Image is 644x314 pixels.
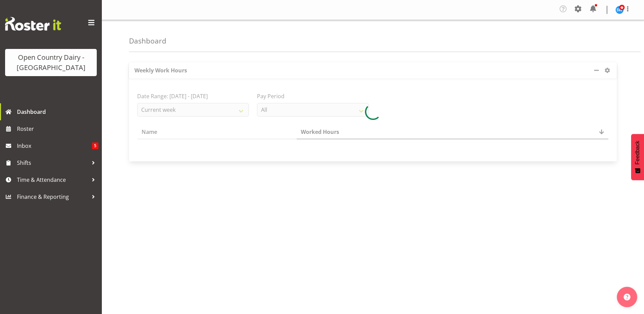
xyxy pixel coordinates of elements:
span: Dashboard [17,107,98,117]
span: Inbox [17,141,92,151]
img: Rosterit website logo [5,17,61,31]
h4: Dashboard [129,37,166,45]
button: Feedback - Show survey [631,134,644,180]
span: Shifts [17,158,88,168]
span: Roster [17,124,98,134]
div: Open Country Dairy - [GEOGRAPHIC_DATA] [12,52,90,73]
img: steve-webb7510.jpg [615,6,624,14]
span: Finance & Reporting [17,192,88,202]
span: Feedback [634,141,641,164]
span: Time & Attendance [17,175,88,185]
img: help-xxl-2.png [624,294,630,300]
span: 5 [92,142,98,149]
